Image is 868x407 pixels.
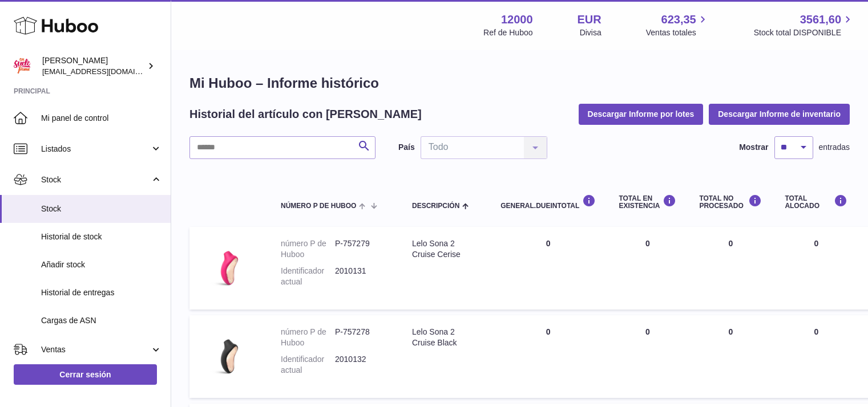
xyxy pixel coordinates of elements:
[398,142,415,153] label: País
[42,67,168,76] span: [EMAIL_ADDRESS][DOMAIN_NAME]
[578,12,601,27] strong: EUR
[773,227,859,310] td: 0
[607,315,688,398] td: 0
[699,194,762,210] div: Total NO PROCESADO
[335,266,389,287] dd: 2010131
[281,327,335,348] dt: número P de Huboo
[281,238,335,260] dt: número P de Huboo
[580,27,601,38] div: Divisa
[500,194,596,210] div: general.dueInTotal
[201,238,258,295] img: product image
[800,12,841,27] span: 3561,60
[483,27,532,38] div: Ref de Huboo
[709,104,850,124] button: Descargar Informe de inventario
[754,27,854,38] span: Stock total DISPONIBLE
[819,142,850,153] span: entradas
[412,202,459,210] span: Descripción
[201,327,258,384] img: product image
[189,107,422,122] h2: Historial del artículo con [PERSON_NAME]
[41,144,150,154] span: Listados
[41,344,150,355] span: Ventas
[14,58,31,75] img: mar@ensuelofirme.com
[335,327,389,348] dd: P-757278
[619,194,676,210] div: Total en EXISTENCIA
[688,315,773,398] td: 0
[773,315,859,398] td: 0
[41,287,162,298] span: Historial de entregas
[785,194,847,210] div: Total ALOCADO
[41,315,162,326] span: Cargas de ASN
[14,364,157,385] a: Cerrar sesión
[646,12,709,38] a: 623,35 Ventas totales
[335,354,389,376] dd: 2010132
[661,12,696,27] span: 623,35
[41,174,150,185] span: Stock
[412,238,478,260] div: Lelo Sona 2 Cruise Cerise
[41,113,162,124] span: Mi panel de control
[42,55,145,77] div: [PERSON_NAME]
[189,74,850,92] h1: Mi Huboo – Informe histórico
[754,12,854,38] a: 3561,60 Stock total DISPONIBLE
[41,231,162,242] span: Historial de stock
[281,202,356,210] span: número P de Huboo
[607,227,688,310] td: 0
[412,327,478,348] div: Lelo Sona 2 Cruise Black
[501,12,533,27] strong: 12000
[335,238,389,260] dd: P-757279
[489,227,607,310] td: 0
[281,266,335,287] dt: Identificador actual
[646,27,709,38] span: Ventas totales
[489,315,607,398] td: 0
[41,203,162,214] span: Stock
[41,259,162,270] span: Añadir stock
[688,227,773,310] td: 0
[739,142,768,153] label: Mostrar
[579,104,704,124] button: Descargar Informe por lotes
[281,354,335,376] dt: Identificador actual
